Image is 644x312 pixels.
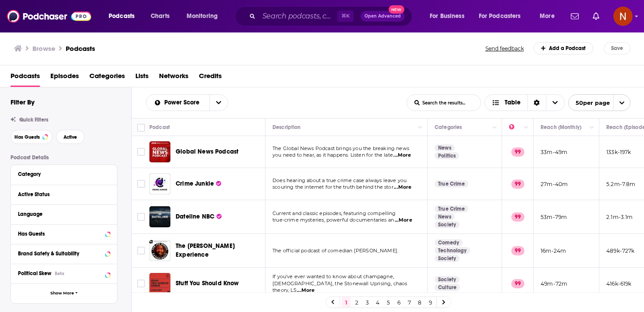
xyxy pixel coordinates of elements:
[511,246,524,255] p: 99
[14,135,40,140] span: Has Guests
[567,9,582,24] a: Show notifications dropdown
[137,247,145,255] span: Toggle select row
[424,9,475,23] button: open menu
[435,255,460,262] a: Society
[176,180,214,187] span: Crime Junkie
[149,273,170,294] img: Stuff You Should Know
[613,7,633,26] img: User Profile
[176,212,222,221] a: Dateline NBC
[159,69,188,87] span: Networks
[149,240,170,261] img: The Joe Rogan Experience
[384,297,393,308] a: 5
[89,69,125,87] a: Categories
[435,205,468,212] a: True Crime
[145,9,175,23] a: Charts
[540,10,555,22] span: More
[606,148,631,156] p: 133k-197k
[149,173,170,194] a: Crime Junkie
[361,11,405,22] button: Open AdvancedNew
[363,297,372,308] a: 3
[7,8,91,25] img: Podchaser - Follow, Share and Rate Podcasts
[435,276,460,283] a: Society
[568,94,630,111] button: open menu
[18,211,104,217] div: Language
[109,10,134,22] span: Podcasts
[342,297,350,308] a: 1
[364,14,401,18] span: Open Advanced
[604,42,630,54] button: Save
[11,69,40,87] a: Podcasts
[473,9,534,23] button: open menu
[541,247,566,255] p: 16m-24m
[435,284,460,291] a: Culture
[541,122,581,133] div: Reach (Monthly)
[149,206,170,227] a: Dateline NBC
[176,279,239,288] a: Stuff You Should Know
[176,242,235,258] span: The [PERSON_NAME] Experience
[435,239,463,246] a: Comedy
[297,287,315,294] span: ...More
[135,69,149,87] a: Lists
[137,148,145,156] span: Toggle select row
[613,7,633,26] span: Logged in as AdelNBM
[18,248,110,259] button: Brand Safety & Suitability
[415,122,425,133] button: Column Actions
[66,44,95,53] a: Podcasts
[272,280,407,294] span: [DEMOGRAPHIC_DATA], the Stonewall Uprising, chaos theory, LS
[103,9,146,23] button: open menu
[137,280,145,287] span: Toggle select row
[164,100,202,106] span: Power Score
[176,280,239,287] span: Stuff You Should Know
[18,169,110,179] button: Category
[146,94,228,111] h2: Choose List sort
[149,141,170,162] img: Global News Podcast
[18,171,104,177] div: Category
[509,122,521,133] div: Power Score
[541,148,567,156] p: 33m-49m
[352,297,361,308] a: 2
[18,270,51,276] span: Political Skew
[511,179,524,188] p: 99
[395,217,412,224] span: ...More
[505,100,520,106] span: Table
[527,95,546,111] div: Sort Direction
[389,5,404,14] span: New
[176,147,238,156] a: Global News Podcast
[137,213,145,221] span: Toggle select row
[405,297,414,308] a: 7
[64,135,77,140] span: Active
[18,191,104,197] div: Active Status
[394,297,403,308] a: 6
[606,280,632,287] p: 416k-619k
[435,213,455,220] a: News
[11,154,117,161] p: Podcast Details
[176,213,214,220] span: Dateline NBC
[272,217,394,223] span: true-crime mysteries, powerful documentaries an
[393,152,411,159] span: ...More
[511,147,524,156] p: 99
[534,9,566,23] button: open menu
[50,69,79,87] a: Episodes
[435,180,468,187] a: True Crime
[521,122,531,133] button: Column Actions
[55,271,64,276] div: Beta
[199,69,222,87] a: Credits
[589,9,603,24] a: Show notifications dropdown
[394,184,411,191] span: ...More
[18,189,110,200] button: Active Status
[32,44,55,53] h3: Browse
[613,7,633,26] button: Show profile menu
[511,212,524,221] p: 99
[489,122,500,133] button: Column Actions
[272,273,394,280] span: If you've ever wanted to know about champagne,
[541,180,568,188] p: 27m-40m
[485,94,565,111] h2: Choose View
[272,145,409,151] span: The Global News Podcast brings you the breaking news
